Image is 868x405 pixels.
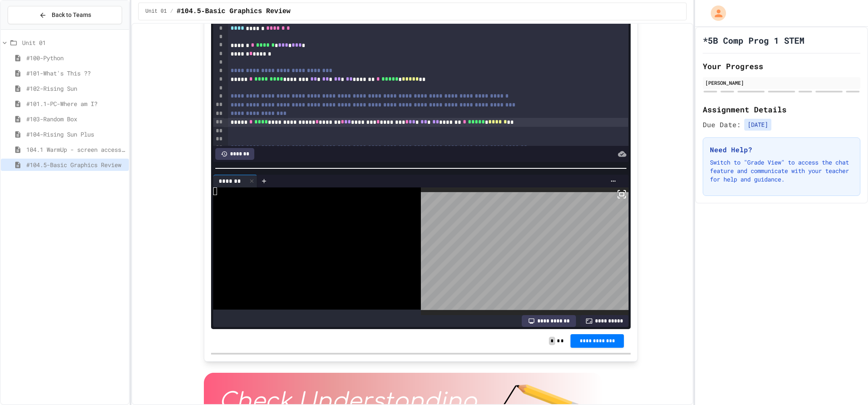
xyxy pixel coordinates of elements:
h3: Need Help? [710,145,853,155]
span: #103-Random Box [26,115,125,123]
span: Due Date: [703,120,741,130]
div: To enrich screen reader interactions, please activate Accessibility in Grammarly extension settings [228,22,629,162]
span: Unit 01 [145,8,167,15]
span: #101-What's This ?? [26,69,125,78]
span: #100-Python [26,53,125,62]
span: Back to Teams [52,11,91,20]
h1: *5B Comp Prog 1 STEM [703,34,804,46]
div: My Account [702,3,728,23]
span: #101.1-PC-Where am I? [26,99,125,108]
span: #104-Rising Sun Plus [26,130,125,139]
span: #102-Rising Sun [26,84,125,93]
h2: Assignment Details [703,103,860,115]
p: Switch to "Grade View" to access the chat feature and communicate with your teacher for help and ... [710,158,853,184]
h2: Your Progress [703,60,860,72]
span: #104.5-Basic Graphics Review [26,160,125,169]
div: [PERSON_NAME] [705,79,858,87]
span: / [170,8,173,15]
span: Unit 01 [22,38,125,47]
button: Back to Teams [8,6,122,24]
span: 104.1 WarmUp - screen accessors [26,145,125,154]
span: #104.5-Basic Graphics Review [177,6,291,17]
span: [DATE] [744,119,771,131]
